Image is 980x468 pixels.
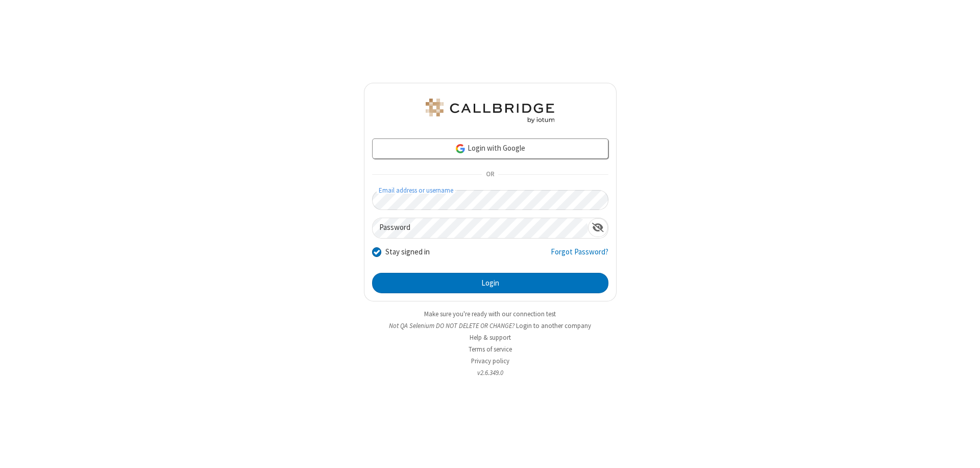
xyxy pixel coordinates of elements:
img: google-icon.png [455,143,466,154]
button: Login to another company [516,321,591,331]
span: OR [482,168,498,182]
label: Stay signed in [385,246,430,258]
div: Show password [588,218,608,237]
a: Forgot Password? [551,246,608,266]
li: Not QA Selenium DO NOT DELETE OR CHANGE? [364,321,617,331]
a: Privacy policy [471,357,509,365]
a: Help & support [470,333,511,342]
input: Email address or username [372,190,608,210]
img: QA Selenium DO NOT DELETE OR CHANGE [424,99,556,123]
a: Make sure you're ready with our connection test [424,310,556,318]
input: Password [373,218,588,238]
li: v2.6.349.0 [364,368,617,378]
a: Terms of service [469,345,512,354]
a: Login with Google [372,138,608,159]
button: Login [372,273,608,293]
